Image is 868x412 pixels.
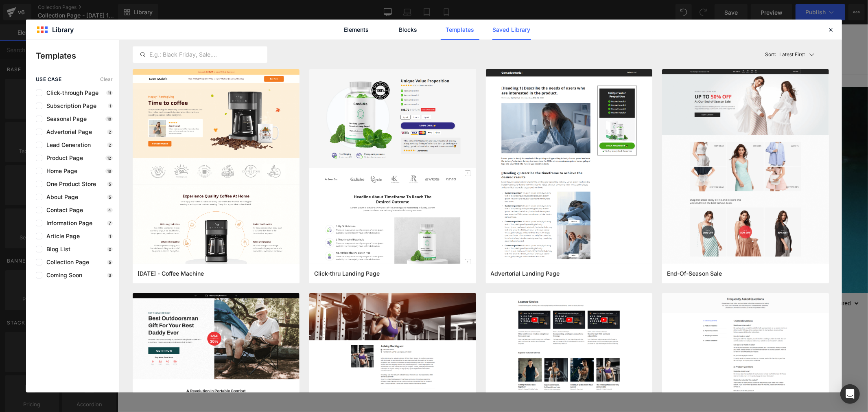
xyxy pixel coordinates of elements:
[42,233,80,239] span: Article Page
[42,246,70,252] span: Blog List
[107,129,113,134] p: 2
[42,259,89,265] span: Collection Page
[257,29,272,37] span: Home
[358,269,393,289] span: 12 products
[765,52,776,57] span: Sort:
[108,103,113,108] p: 1
[42,181,96,187] span: One Product Store
[36,50,119,62] p: Templates
[151,26,241,39] span: Sports Threads Shop
[105,156,113,160] p: 12
[389,20,428,40] a: Blocks
[667,270,722,277] span: End-Of-Season Sale
[780,51,805,58] p: Latest First
[348,4,402,11] span: Welcome to our store
[42,220,92,226] span: Information Page
[282,29,302,37] span: Catalog
[107,260,113,265] p: 5
[107,208,113,213] p: 4
[42,129,92,135] span: Advertorial Page
[337,20,376,40] a: Elements
[277,24,307,42] a: Catalog
[108,234,113,239] p: 1
[42,272,82,278] span: Coming Soon
[107,195,113,199] p: 5
[42,168,77,174] span: Home Page
[314,270,380,277] span: Click-thru Landing Page
[42,194,78,200] span: About Page
[252,24,277,42] a: Home
[107,142,113,147] p: 2
[107,273,113,278] p: 3
[106,90,113,95] p: 11
[133,50,267,59] input: E.g.: Black Friday, Sale,...
[547,24,565,42] summary: Search
[42,142,91,148] span: Lead Generation
[107,247,113,252] p: 0
[491,270,560,277] span: Advertorial Landing Page
[42,207,83,213] span: Contact Page
[100,77,113,82] span: Clear
[441,20,479,40] a: Templates
[42,103,96,109] span: Subscription Page
[42,155,83,161] span: Product Page
[149,25,244,41] a: Sports Threads Shop
[762,46,829,63] button: Latest FirstSort:Latest First
[105,116,113,121] p: 18
[42,116,87,122] span: Seasonal Page
[313,29,333,37] span: Contact
[36,77,61,82] span: use case
[138,270,204,277] span: Thanksgiving - Coffee Machine
[308,24,338,42] a: Contact
[107,221,113,226] p: 7
[105,169,113,173] p: 18
[42,90,98,96] span: Click-through Page
[492,20,531,40] a: Saved Library
[107,182,113,186] p: 5
[840,384,860,404] div: Open Intercom Messenger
